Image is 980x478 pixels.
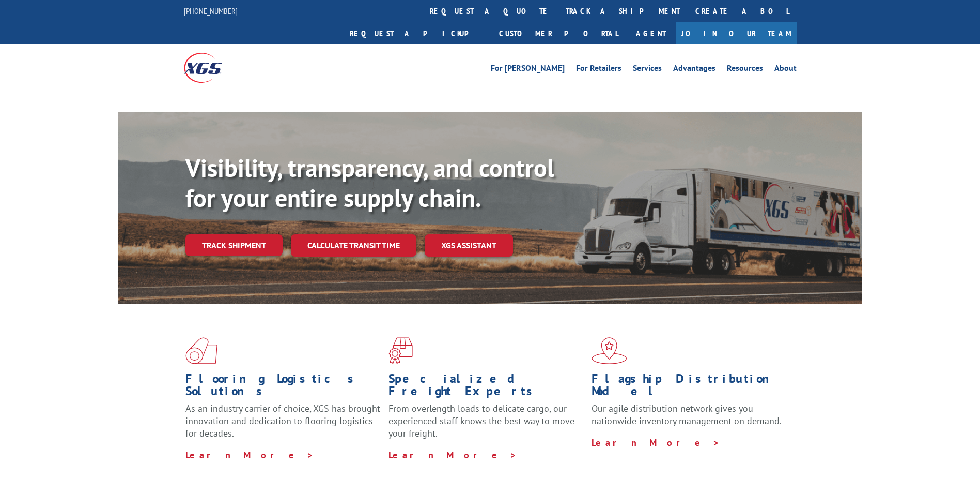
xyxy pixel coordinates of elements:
[185,372,381,402] h1: Flooring Logistics Solutions
[185,449,314,461] a: Learn More >
[576,64,621,76] a: For Retailers
[388,449,517,461] a: Learn More >
[388,372,584,402] h1: Specialized Freight Experts
[342,22,491,44] a: Request a pickup
[633,64,662,76] a: Services
[185,234,283,256] a: Track shipment
[185,152,554,214] b: Visibility, transparency, and control for your entire supply chain.
[592,372,787,402] h1: Flagship Distribution Model
[388,337,413,364] img: xgs-icon-focused-on-flooring-red
[491,64,565,76] a: For [PERSON_NAME]
[185,402,380,439] span: As an industry carrier of choice, XGS has brought innovation and dedication to flooring logistics...
[291,234,416,257] a: Calculate transit time
[727,64,763,76] a: Resources
[491,22,626,44] a: Customer Portal
[425,234,513,257] a: XGS ASSISTANT
[184,6,238,16] a: [PHONE_NUMBER]
[388,402,584,449] p: From overlength loads to delicate cargo, our experienced staff knows the best way to move your fr...
[592,437,720,449] a: Learn More >
[673,64,715,76] a: Advantages
[774,64,797,76] a: About
[592,402,782,427] span: Our agile distribution network gives you nationwide inventory management on demand.
[592,337,627,364] img: xgs-icon-flagship-distribution-model-red
[185,337,217,364] img: xgs-icon-total-supply-chain-intelligence-red
[626,22,676,44] a: Agent
[676,22,797,44] a: Join Our Team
